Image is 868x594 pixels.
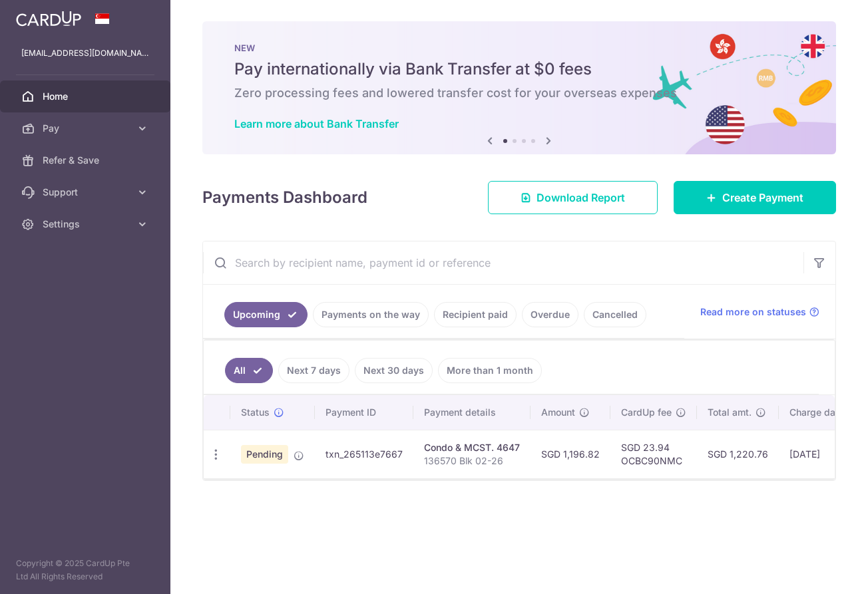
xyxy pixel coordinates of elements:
span: Refer & Save [43,154,130,167]
p: [EMAIL_ADDRESS][DOMAIN_NAME] [21,47,149,60]
p: NEW [234,43,804,53]
span: Charge date [789,406,844,419]
span: CardUp fee [621,406,672,419]
span: Support [43,186,130,199]
td: SGD 1,196.82 [531,430,610,478]
a: Read more on statuses [700,305,819,319]
img: CardUp [16,11,81,27]
div: Condo & MCST. 4647 [424,441,520,454]
a: Download Report [488,181,658,214]
span: Pay [43,122,130,135]
th: Payment ID [315,395,413,430]
span: Status [241,406,270,419]
h4: Payments Dashboard [202,186,367,210]
a: Learn more about Bank Transfer [234,117,399,130]
a: Payments on the way [313,302,429,327]
a: All [225,358,273,383]
span: Download Report [537,190,625,206]
h5: Pay internationally via Bank Transfer at $0 fees [234,59,804,80]
input: Search by recipient name, payment id or reference [203,241,803,284]
h6: Zero processing fees and lowered transfer cost for your overseas expenses [234,85,804,101]
span: Create Payment [722,190,803,206]
td: txn_265113e7667 [315,430,413,478]
a: Overdue [522,302,578,327]
a: Create Payment [674,181,836,214]
a: Next 30 days [355,358,433,383]
a: Recipient paid [434,302,517,327]
a: Upcoming [224,302,308,327]
a: Cancelled [584,302,646,327]
img: Bank transfer banner [202,21,836,154]
a: More than 1 month [438,358,542,383]
a: Next 7 days [278,358,349,383]
p: 136570 Blk 02-26 [424,454,520,468]
td: SGD 23.94 OCBC90NMC [610,430,697,478]
span: Amount [541,406,575,419]
td: SGD 1,220.76 [697,430,779,478]
span: Total amt. [708,406,752,419]
span: Pending [241,445,288,464]
span: Read more on statuses [700,305,806,319]
span: Home [43,90,130,103]
span: Settings [43,218,130,231]
th: Payment details [413,395,531,430]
